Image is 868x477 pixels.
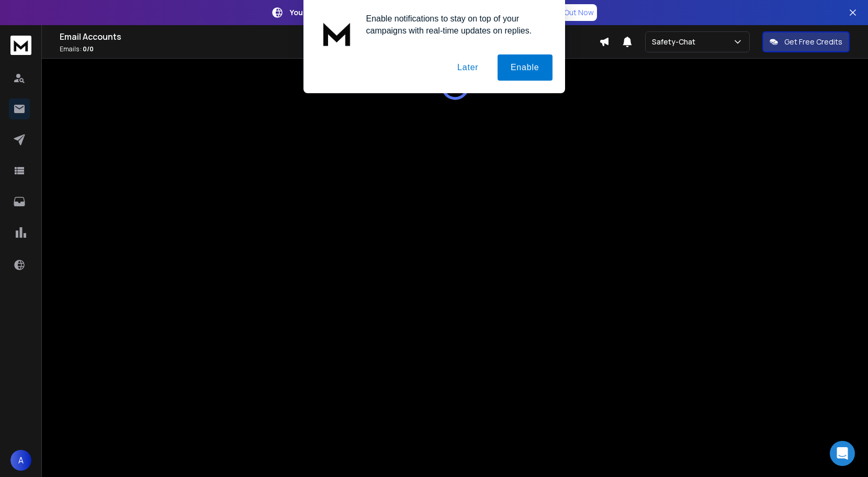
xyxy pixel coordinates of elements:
[498,54,553,81] button: Enable
[358,13,553,37] div: Enable notifications to stay on top of your campaigns with real-time updates on replies.
[316,13,358,54] img: notification icon
[10,450,31,471] button: A
[830,441,855,466] div: Open Intercom Messenger
[444,54,491,81] button: Later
